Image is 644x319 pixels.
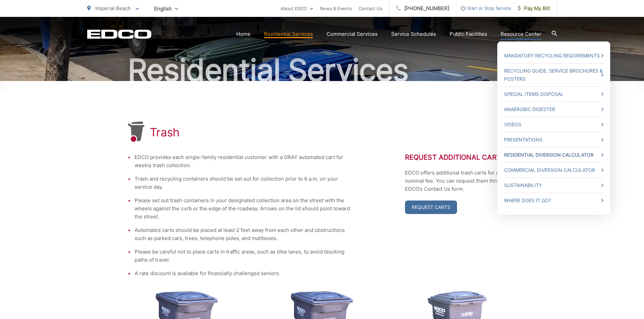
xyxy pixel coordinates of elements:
[405,201,457,214] a: Request Carts
[264,30,313,38] a: Residential Services
[504,166,603,174] a: Commercial Diversion Calculator
[135,269,351,277] li: A rate discount is available for financially challenged seniors.
[87,53,557,87] h2: Residential Services
[504,151,603,159] a: Residential Diversion Calculator
[504,67,603,83] a: Recycling Guide, Service Brochures & Posters
[150,126,180,139] h1: Trash
[87,29,151,39] a: EDCD logo. Return to the homepage.
[405,153,517,161] h2: Request Additional Carts
[504,90,603,98] a: Special Items Disposal
[135,175,351,191] li: Trash and recycling containers should be set out for collection prior to 6 a.m. on your service day.
[149,3,183,15] span: English
[135,153,351,169] li: EDCO provides each single-family residential customer with a GRAY automated cart for weekly trash...
[501,30,542,38] a: Resource Center
[450,30,487,38] a: Public Facilities
[236,30,251,38] a: Home
[391,30,436,38] a: Service Schedules
[327,30,378,38] a: Commercial Services
[135,248,351,264] li: Please be careful not to place carts in traffic areas, such as bike lanes, to avoid blocking path...
[504,181,603,189] a: Sustainability
[504,136,603,144] a: Presentations
[135,196,351,221] li: Please set out trash containers in your designated collection area on the street with the wheels ...
[504,105,603,113] a: Anaerobic Digester
[359,4,382,12] a: Contact Us
[320,4,352,12] a: News & Events
[95,5,131,11] span: Imperial Beach
[504,52,603,60] a: Mandatory Recycling Requirements
[135,226,351,242] li: Automated carts should be placed at least 2 feet away from each other and obstructions such as pa...
[405,169,517,193] p: EDCO offers additional trash carts for a nominal fee. You can request them through EDCO’s Contact...
[518,4,550,12] span: Pay My Bill
[281,4,313,12] a: About EDCO
[504,196,603,205] a: Where Does it Go?
[504,121,603,129] a: Videos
